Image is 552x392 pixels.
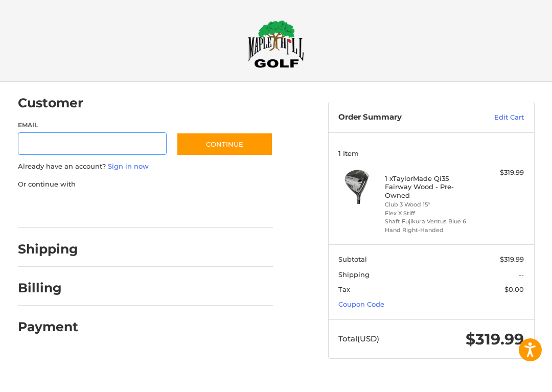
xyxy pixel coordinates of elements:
[338,300,384,308] a: Coupon Code
[338,334,379,343] span: Total (USD)
[18,162,273,172] p: Already have an account?
[18,95,83,111] h2: Customer
[248,20,304,68] img: Maple Hill Golf
[14,199,91,218] iframe: PayPal-paypal
[385,200,475,209] li: Club 3 Wood 15°
[338,112,465,123] h3: Order Summary
[385,174,475,199] h4: 1 x TaylorMade Qi35 Fairway Wood - Pre-Owned
[18,179,273,190] p: Or continue with
[500,255,524,263] span: $319.99
[176,132,273,156] button: Continue
[18,319,78,335] h2: Payment
[18,121,167,130] label: Email
[338,270,370,279] span: Shipping
[465,112,524,123] a: Edit Cart
[338,285,350,293] span: Tax
[338,149,524,157] h3: 1 Item
[466,330,524,349] span: $319.99
[385,226,475,235] li: Hand Right-Handed
[385,209,475,218] li: Flex X Stiff
[519,270,524,279] span: --
[101,199,178,218] iframe: PayPal-paylater
[338,255,367,263] span: Subtotal
[18,241,78,257] h2: Shipping
[108,162,149,170] a: Sign in now
[504,285,524,293] span: $0.00
[477,168,524,178] div: $319.99
[385,217,475,226] li: Shaft Fujikura Ventus Blue 6
[18,280,78,296] h2: Billing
